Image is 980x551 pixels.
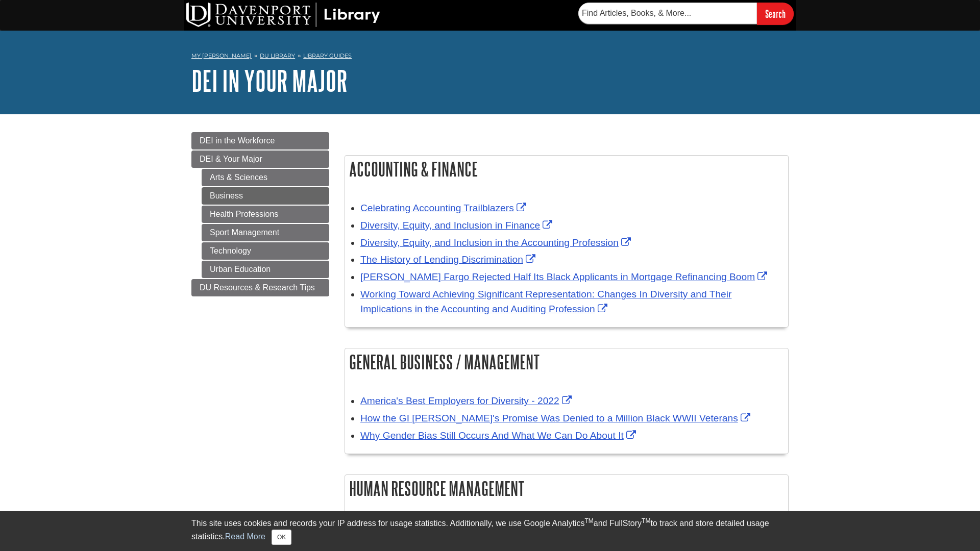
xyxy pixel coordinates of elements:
[578,3,794,24] form: Searches DU Library's articles, books, and more
[578,3,757,24] input: Find Articles, Books, & More...
[191,65,789,96] h1: DEI in Your Major
[303,52,352,59] a: Library Guides
[345,475,788,502] h2: Human Resource Management
[191,151,329,168] a: DEI & Your Major
[186,3,380,27] img: DU Library
[360,289,731,314] a: Link opens in new window
[757,3,794,24] input: Search
[191,517,789,545] div: This site uses cookies and records your IP address for usage statistics. Additionally, we use Goo...
[191,279,329,296] a: DU Resources & Research Tips
[191,132,329,296] div: Guide Pages
[202,261,329,278] a: Urban Education
[360,203,529,213] a: Link opens in new window
[200,136,275,145] span: DEI in the Workforce
[202,169,329,186] a: Arts & Sciences
[191,132,329,149] a: DEI in the Workforce
[191,52,252,60] a: My [PERSON_NAME]
[202,206,329,223] a: Health Professions
[200,283,315,292] span: DU Resources & Research Tips
[360,220,555,231] a: Link opens in new window
[360,271,770,282] a: Link opens in new window
[200,155,262,163] span: DEI & Your Major
[360,237,633,248] a: Link opens in new window
[202,224,329,241] a: Sport Management
[272,530,291,545] button: Close
[345,348,788,375] h2: General Business / Management
[225,532,265,541] a: Read More
[202,187,329,205] a: Business
[260,52,295,59] a: DU Library
[202,242,329,260] a: Technology
[191,49,789,65] nav: breadcrumb
[360,395,574,406] a: Link opens in new window
[584,517,593,524] sup: TM
[642,517,650,524] sup: TM
[360,254,538,265] a: Link opens in new window
[345,156,788,183] h2: Accounting & Finance
[360,413,753,423] a: Link opens in new window
[360,430,639,441] a: Link opens in new window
